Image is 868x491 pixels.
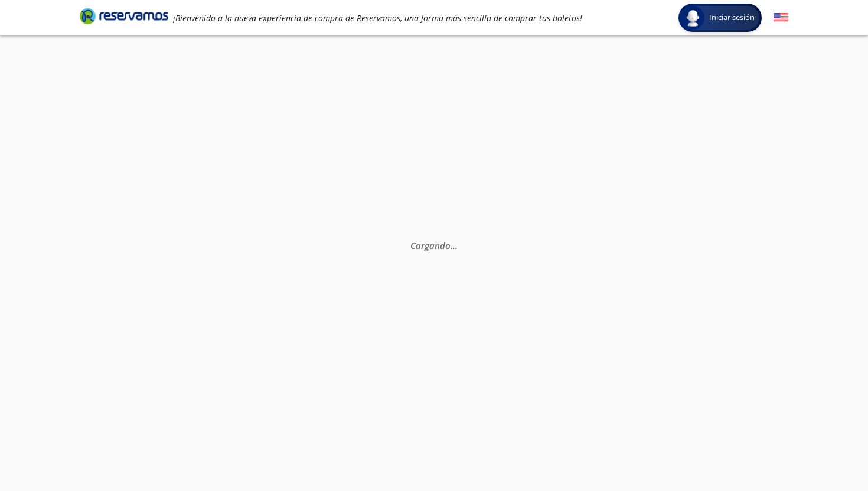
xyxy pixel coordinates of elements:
[80,7,168,25] i: Brand Logo
[410,240,458,251] em: Cargando
[173,12,582,24] em: ¡Bienvenido a la nueva experiencia de compra de Reservamos, una forma más sencilla de comprar tus...
[453,240,455,251] span: .
[455,240,458,251] span: .
[451,240,453,251] span: .
[774,11,788,25] button: English
[80,7,168,28] a: Brand Logo
[704,12,759,24] span: Iniciar sesión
